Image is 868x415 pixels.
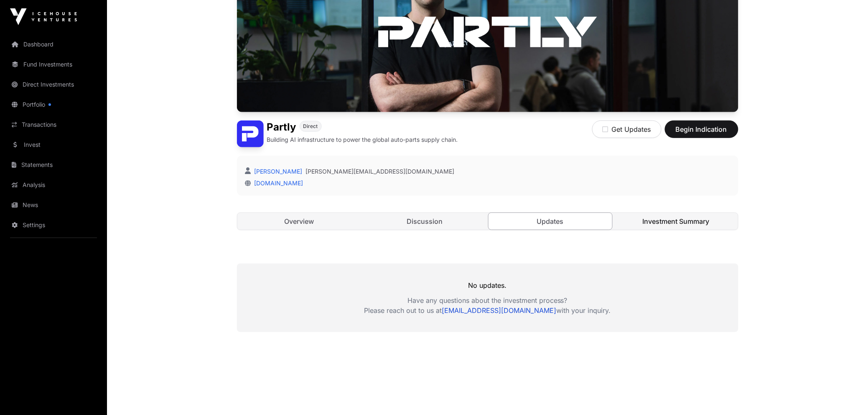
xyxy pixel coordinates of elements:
h1: Partly [267,120,296,134]
a: Discussion [363,213,487,230]
img: Partly [237,120,264,147]
img: Icehouse Ventures Logo [10,8,77,25]
a: Begin Indication [665,129,738,137]
a: Transactions [7,115,100,134]
div: No updates. [237,264,738,332]
span: Begin Indication [675,124,728,134]
p: Building AI infrastructure to power the global auto-parts supply chain. [267,136,458,144]
a: Investment Summary [614,213,738,230]
p: Have any questions about the investment process? Please reach out to us at with your inquiry. [237,295,738,315]
button: Begin Indication [665,120,738,138]
a: News [7,196,100,214]
a: Analysis [7,176,100,194]
a: Dashboard [7,35,100,54]
a: Fund Investments [7,55,100,74]
nav: Tabs [237,213,738,230]
a: Settings [7,216,100,234]
a: Portfolio [7,95,100,114]
a: [DOMAIN_NAME] [251,179,303,187]
a: [PERSON_NAME][EMAIL_ADDRESS][DOMAIN_NAME] [306,167,455,176]
iframe: Chat Widget [826,375,868,415]
a: Updates [488,213,613,230]
a: Direct Investments [7,75,100,94]
a: [PERSON_NAME] [253,168,303,175]
a: Overview [237,213,361,230]
a: [EMAIL_ADDRESS][DOMAIN_NAME] [442,306,557,315]
a: Invest [7,136,100,154]
button: Get Updates [592,120,662,138]
span: Direct [303,123,318,130]
a: Statements [7,156,100,174]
